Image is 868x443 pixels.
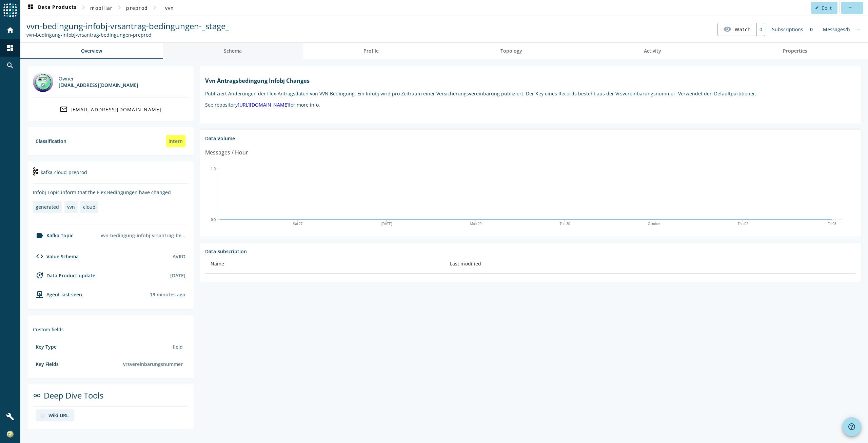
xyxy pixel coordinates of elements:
[756,23,765,36] div: 0
[848,423,856,431] mat-icon: help_outline
[165,5,174,11] span: vvn
[293,222,303,226] text: Sat 27
[36,271,44,279] mat-icon: update
[648,222,660,226] text: October
[33,252,79,260] div: Value Schema
[83,204,96,210] div: cloud
[644,49,661,53] span: Activity
[33,103,188,115] a: [EMAIL_ADDRESS][DOMAIN_NAME]
[126,5,148,11] span: preprod
[36,344,57,350] div: Key Type
[170,272,185,279] div: [DATE]
[735,23,751,35] span: Watch
[33,189,188,196] div: Infobj Topic inform that the Flex Bedingungen have changed
[33,271,95,279] div: Data Product update
[87,2,115,14] button: mobiliar
[150,291,185,298] div: Agents typically reports every 15min to 1h
[36,409,74,421] a: deep dive imageWiki URL
[173,253,185,260] div: AVRO
[81,49,102,53] span: Overview
[205,248,855,255] div: Data Subscription
[41,413,46,418] img: deep dive image
[33,290,82,298] div: agent-env-cloud-preprod
[60,105,68,113] mat-icon: mail_outline
[33,72,53,92] img: sauron@mobi.ch
[36,232,44,240] mat-icon: label
[205,148,248,157] div: Messages / Hour
[159,2,180,14] button: vvn
[3,3,17,17] img: spoud-logo.svg
[828,222,836,226] text: Fri 03
[33,390,188,407] div: Deep Dive Tools
[59,82,138,88] div: [EMAIL_ADDRESS][DOMAIN_NAME]
[59,75,138,82] div: Owner
[90,5,113,11] span: mobiliar
[822,5,832,11] span: Edit
[26,20,229,32] span: vvn-bedingung-infobj-vrsantrag-bedingungen-_stage_
[205,77,855,85] h1: Vvn Antragsbedingung Infobj Changes
[7,431,14,438] img: 6ef247f330c211f35b4896b60945faf3
[33,167,188,184] div: kafka-cloud-preprod
[560,222,570,226] text: Tue 30
[120,358,185,370] div: vrsvereinbarungsnummer
[98,229,188,241] div: vvn-bedingung-infobj-vrsantrag-bedingungen-preprod
[205,90,855,97] p: Publiziert Änderungen der Flex-Antragsdaten von VVN Bedingung. Ein Infobj wird pro Zeitraum einer...
[33,232,73,240] div: Kafka Topic
[470,222,482,226] text: Mon 29
[36,204,59,210] div: generated
[33,391,41,400] mat-icon: link
[381,222,392,226] text: [DATE]
[205,135,855,142] div: Data Volume
[166,135,185,147] div: intern
[36,252,44,260] mat-icon: code
[723,25,731,33] mat-icon: visibility
[6,26,14,34] mat-icon: home
[718,23,756,35] button: Watch
[26,4,77,12] span: Data Products
[224,49,242,53] span: Schema
[48,412,69,419] div: Wiki URL
[6,61,14,70] mat-icon: search
[71,106,162,113] div: [EMAIL_ADDRESS][DOMAIN_NAME]
[445,255,855,274] th: Last modified
[238,101,289,108] a: [URL][DOMAIN_NAME]
[26,4,35,12] mat-icon: dashboard
[26,32,229,38] div: Kafka Topic: vvn-bedingung-infobj-vrsantrag-bedingungen-preprod
[205,101,855,108] p: See repository for more info.
[6,412,14,421] mat-icon: build
[820,23,853,36] div: Messages/h
[33,167,38,176] img: kafka-cloud-preprod
[848,6,852,10] mat-icon: more_horiz
[79,3,87,12] mat-icon: chevron_right
[170,341,185,353] div: field
[807,23,816,36] div: 0
[811,2,837,14] button: Edit
[853,23,864,36] div: No information
[737,222,748,226] text: Thu 02
[769,23,807,36] div: Subscriptions
[500,49,522,53] span: Topology
[36,138,66,144] div: Classification
[123,2,151,14] button: preprod
[36,361,59,367] div: Key Fields
[115,3,123,12] mat-icon: chevron_right
[815,6,819,10] mat-icon: edit
[211,167,216,170] text: 1.0
[151,3,159,12] mat-icon: chevron_right
[33,326,188,333] div: Custom fields
[363,49,379,53] span: Profile
[205,255,445,274] th: Name
[6,44,14,52] mat-icon: dashboard
[67,204,75,210] div: vvn
[783,49,807,53] span: Properties
[24,2,79,14] button: Data Products
[211,218,216,221] text: 0.0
